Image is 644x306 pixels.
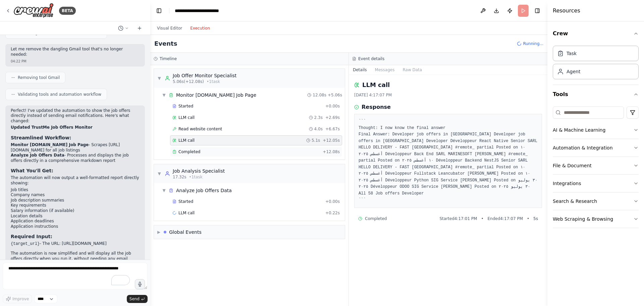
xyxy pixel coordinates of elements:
[134,24,145,32] button: Start a new chat
[173,168,225,174] div: Job Analysis Specialist
[178,199,193,204] span: Started
[189,174,203,180] span: • 1 task
[178,126,222,132] span: Read website content
[129,296,140,302] span: Send
[553,157,639,174] button: File & Document
[359,118,538,204] pre: ``` Thought: I now know the final answer Final Answer: Developer job offers in [GEOGRAPHIC_DATA] ...
[186,24,214,32] button: Execution
[178,115,195,120] span: LLM call
[314,115,323,120] span: 2.3s
[173,72,236,79] div: Job Offer Monitor Specialist
[160,56,177,61] h3: Timeline
[127,295,148,303] button: Send
[11,219,140,224] li: Application deadlines
[439,216,477,221] span: Started 4:17:01 PM
[553,43,639,85] div: Crew
[176,187,232,194] div: Analyze Job Offers Data
[553,24,639,43] button: Crew
[362,80,390,90] h2: LLM call
[553,7,580,15] h4: Resources
[328,92,342,98] span: + 5.06s
[11,59,140,64] div: 04:22 PM
[11,142,89,147] strong: Monitor [DOMAIN_NAME] Job Page
[18,92,101,97] span: Validating tools and automation workflow
[325,126,340,132] span: + 6.67s
[11,125,93,130] strong: Updated TrustMe Job Offers Monitor
[178,138,195,143] span: LLM call
[325,199,340,204] span: + 0.00s
[11,208,140,214] li: Salary information (if available)
[553,85,639,104] button: Tools
[18,75,60,80] span: Removing tool Gmail
[533,6,542,15] button: Hide right sidebar
[325,210,340,216] span: + 0.22s
[162,92,166,98] span: ▼
[11,214,140,219] li: Location details
[178,103,193,109] span: Started
[312,138,320,143] span: 5.1s
[11,203,140,208] li: Key requirements
[349,65,371,75] button: Details
[59,7,76,15] div: BETA
[178,210,195,216] span: LLM call
[175,7,234,14] nav: breadcrumb
[527,216,529,221] span: •
[11,142,140,153] li: - Scrapes [URL][DOMAIN_NAME] for all job listings
[323,149,340,155] span: + 12.08s
[11,241,140,247] li: - The URL: [URL][DOMAIN_NAME]
[169,229,202,235] div: Global Events
[135,279,145,289] button: Click to speak your automation idea
[3,263,148,290] textarea: To enrich screen reader interactions, please activate Accessibility in Grammarly extension settings
[533,216,538,221] span: 5 s
[154,6,164,15] button: Hide left sidebar
[3,295,32,303] button: Improve
[488,216,523,221] span: Ended 4:17:07 PM
[162,188,166,193] span: ▼
[11,47,140,57] p: Let me remove the dangling Gmail tool that's no longer needed:
[11,108,140,124] p: Perfect! I've updated the automation to show the job offers directly instead of sending email not...
[11,251,140,267] p: The automation is now simplified and will display all the job offers directly when you run it, wi...
[371,65,399,75] button: Messages
[178,149,200,155] span: Completed
[154,39,177,48] h2: Events
[207,79,220,84] span: • 1 task
[323,138,340,143] span: + 12.05s
[365,216,387,221] span: Completed
[567,50,577,57] div: Task
[153,24,186,32] button: Visual Editor
[362,103,391,111] h3: Response
[11,175,140,186] p: The automation will now output a well-formatted report directly showing:
[567,68,580,75] div: Agent
[11,242,40,246] code: {target_url}
[157,229,160,235] span: ▶
[11,168,53,173] strong: What You'll Get:
[173,79,204,84] span: 5.06s (+12.08s)
[115,24,131,32] button: Switch to previous chat
[553,210,639,228] button: Web Scraping & Browsing
[11,153,140,163] li: - Processes and displays the job offers directly in a comprehensive markdown report
[13,3,54,18] img: Logo
[11,224,140,229] li: Application instructions
[11,153,64,158] strong: Analyze Job Offers Data
[398,65,426,75] button: Raw Data
[354,92,542,98] div: [DATE] 4:17:07 PM
[11,187,140,193] li: Job titles
[481,216,483,221] span: •
[313,92,326,98] span: 12.08s
[11,234,52,239] strong: Required Input:
[553,175,639,192] button: Integrations
[157,76,161,81] span: ▼
[553,121,639,139] button: AI & Machine Learning
[176,92,256,98] div: Monitor [DOMAIN_NAME] Job Page
[553,139,639,157] button: Automation & Integration
[11,198,140,203] li: Job description summaries
[553,104,639,233] div: Tools
[12,296,29,302] span: Improve
[11,135,71,140] strong: Streamlined Workflow:
[314,126,323,132] span: 4.0s
[325,115,340,120] span: + 2.69s
[11,192,140,198] li: Company names
[325,103,340,109] span: + 0.00s
[173,174,186,180] span: 17.32s
[358,56,384,61] h3: Event details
